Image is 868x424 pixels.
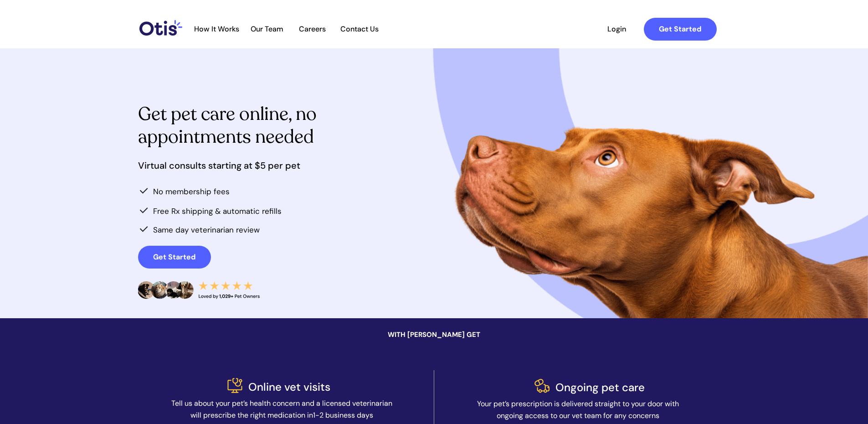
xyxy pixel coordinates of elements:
[659,24,701,34] strong: Get Started
[596,18,638,41] a: Login
[171,398,392,420] span: Tell us about your pet’s health concern and a licensed veterinarian will prescribe the right medi...
[290,25,335,34] a: Careers
[336,25,384,34] a: Contact Us
[388,330,480,339] span: WITH [PERSON_NAME] GET
[153,225,260,235] span: Same day veterinarian review
[336,25,384,33] span: Contact Us
[245,25,289,34] a: Our Team
[290,25,335,33] span: Careers
[248,380,330,394] span: Online vet visits
[190,25,244,34] a: How It Works
[153,252,195,262] strong: Get Started
[555,380,645,394] span: Ongoing pet care
[644,18,717,41] a: Get Started
[477,399,679,420] span: Your pet’s prescription is delivered straight to your door with ongoing access to our vet team fo...
[313,410,373,420] span: 1-2 business days
[138,246,211,269] a: Get Started
[138,102,317,149] span: Get pet care online, no appointments needed
[190,25,244,33] span: How It Works
[245,25,289,33] span: Our Team
[153,186,230,196] span: No membership fees
[153,206,282,216] span: Free Rx shipping & automatic refills
[138,160,300,171] span: Virtual consults starting at $5 per pet
[596,25,638,33] span: Login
